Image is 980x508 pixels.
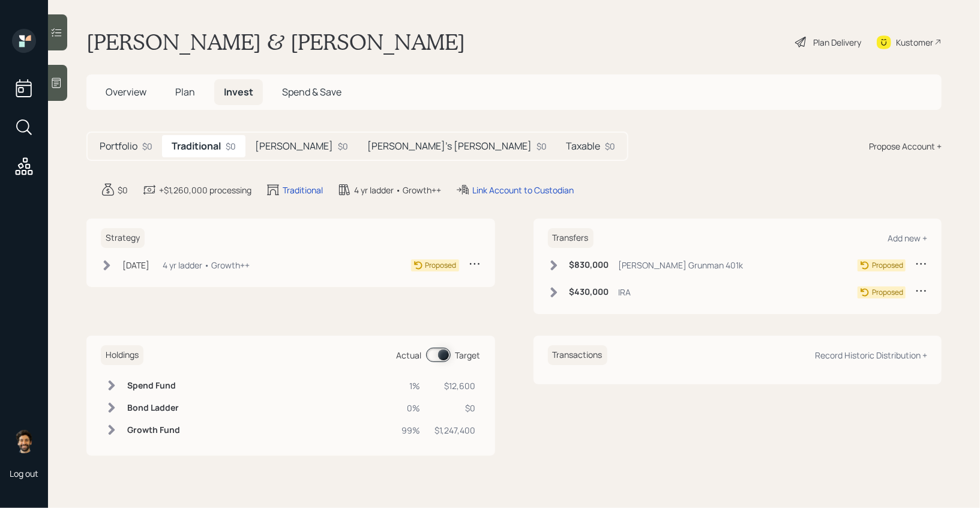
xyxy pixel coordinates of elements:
[10,468,38,479] div: Log out
[872,287,903,298] div: Proposed
[163,259,250,271] div: 4 yr ladder • Growth++
[548,228,594,248] h6: Transfers
[118,184,128,196] div: $0
[435,424,476,437] div: $1,247,400
[570,260,609,270] h6: $830,000
[570,287,609,297] h6: $430,000
[888,232,927,244] div: Add new +
[12,429,36,453] img: eric-schwartz-headshot.png
[101,228,145,248] h6: Strategy
[127,425,180,435] h6: Growth Fund
[435,379,476,392] div: $12,600
[142,140,152,153] div: $0
[224,85,253,98] span: Invest
[175,85,195,98] span: Plan
[472,184,574,196] div: Link Account to Custodian
[101,345,143,365] h6: Holdings
[226,140,236,153] div: $0
[435,402,476,414] div: $0
[605,140,615,153] div: $0
[283,184,323,196] div: Traditional
[548,345,607,365] h6: Transactions
[282,85,341,98] span: Spend & Save
[86,29,465,55] h1: [PERSON_NAME] & [PERSON_NAME]
[106,85,146,98] span: Overview
[255,141,333,152] h5: [PERSON_NAME]
[397,349,422,361] div: Actual
[537,140,547,153] div: $0
[402,424,421,437] div: 99%
[619,286,631,298] div: IRA
[896,36,933,49] div: Kustomer
[402,379,421,392] div: 1%
[122,259,149,271] div: [DATE]
[127,403,180,413] h6: Bond Ladder
[813,36,861,49] div: Plan Delivery
[367,141,532,152] h5: [PERSON_NAME]'s [PERSON_NAME]
[338,140,348,153] div: $0
[869,140,942,153] div: Propose Account +
[455,349,481,361] div: Target
[354,184,441,196] div: 4 yr ladder • Growth++
[100,141,137,152] h5: Portfolio
[619,259,744,271] div: [PERSON_NAME] Grunman 401k
[402,402,421,414] div: 0%
[566,141,600,152] h5: Taxable
[872,260,903,271] div: Proposed
[425,260,457,271] div: Proposed
[172,141,221,152] h5: Traditional
[159,184,251,196] div: +$1,260,000 processing
[815,349,927,361] div: Record Historic Distribution +
[127,381,180,391] h6: Spend Fund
